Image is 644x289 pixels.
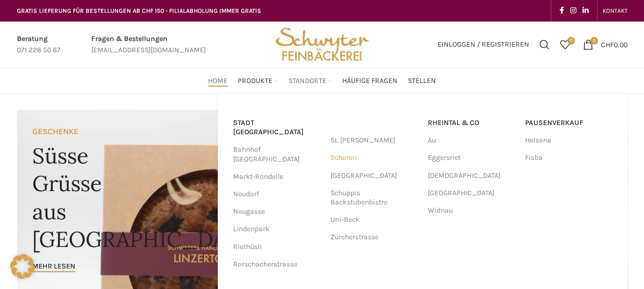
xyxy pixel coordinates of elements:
[330,167,418,184] a: [GEOGRAPHIC_DATA]
[408,71,436,91] a: Stellen
[272,39,372,48] a: Site logo
[567,37,575,45] span: 0
[12,71,633,91] div: Main navigation
[428,167,515,184] a: [DEMOGRAPHIC_DATA]
[556,4,567,18] a: Facebook social link
[428,132,515,149] a: Au
[330,229,418,246] a: Zürcherstrasse
[330,132,418,149] a: St. [PERSON_NAME]
[233,185,320,203] a: Neudorf
[601,40,614,49] span: CHF
[238,71,278,91] a: Produkte
[17,7,261,14] span: GRATIS LIEFERUNG FÜR BESTELLUNGEN AB CHF 150 - FILIALABHOLUNG IMMER GRATIS
[288,71,332,91] a: Standorte
[233,220,320,238] a: Lindenpark
[288,76,326,86] span: Standorte
[330,184,418,211] a: Schuppis Backstubenbistro
[208,76,227,86] span: Home
[525,132,612,149] a: Helsana
[428,202,515,219] a: Widnau
[578,34,633,55] a: 0 CHF0.00
[590,37,598,45] span: 0
[342,71,398,91] a: Häufige Fragen
[233,203,320,220] a: Neugasse
[238,76,273,86] span: Produkte
[342,76,398,86] span: Häufige Fragen
[233,238,320,256] a: Riethüsli
[233,256,320,273] a: Rorschacherstrasse
[534,34,555,55] a: Suchen
[555,34,575,55] div: Meine Wunschliste
[603,1,628,21] a: KONTAKT
[428,114,515,132] a: RHEINTAL & CO
[233,114,320,141] a: Stadt [GEOGRAPHIC_DATA]
[233,141,320,168] a: Bahnhof [GEOGRAPHIC_DATA]
[601,40,628,49] bdi: 0.00
[330,149,418,167] a: Schoren
[438,41,529,48] span: Einloggen / Registrieren
[428,184,515,202] a: [GEOGRAPHIC_DATA]
[597,1,633,21] div: Secondary navigation
[233,168,320,185] a: Markt-Rondelle
[567,4,579,18] a: Instagram social link
[603,7,628,14] span: KONTAKT
[208,71,227,91] a: Home
[525,114,612,132] a: Pausenverkauf
[428,149,515,167] a: Eggersriet
[330,211,418,229] a: Uni-Beck
[579,4,592,18] a: Linkedin social link
[555,34,575,55] a: 0
[432,34,534,55] a: Einloggen / Registrieren
[91,33,206,56] a: Infobox link
[408,76,436,86] span: Stellen
[17,33,60,56] a: Infobox link
[272,22,372,68] img: Bäckerei Schwyter
[525,149,612,167] a: Fisba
